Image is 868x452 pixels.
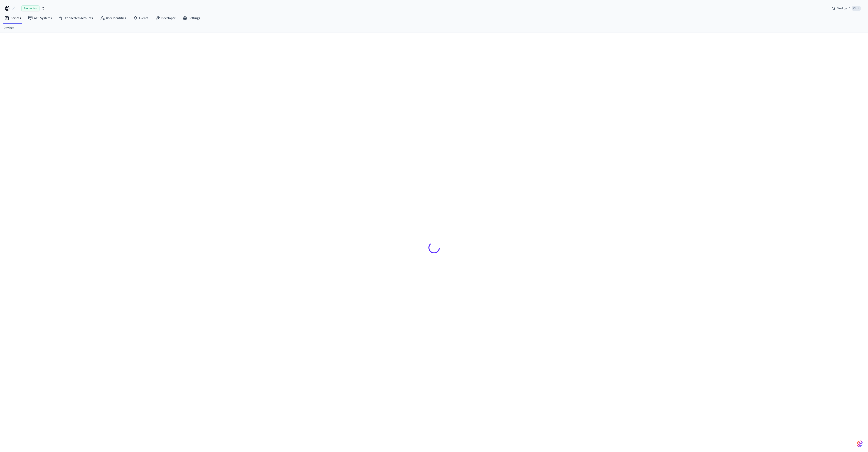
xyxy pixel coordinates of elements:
[828,4,864,12] div: Find by IDCtrl K
[152,14,179,22] a: Developer
[130,14,152,22] a: Events
[21,5,39,11] span: Production
[857,440,863,447] img: SeamLogoGradient.69752ec5.svg
[837,6,851,11] span: Find by ID
[179,14,204,22] a: Settings
[4,26,14,30] a: Devices
[25,14,55,22] a: ACS Systems
[852,6,861,11] span: Ctrl K
[96,14,130,22] a: User Identities
[55,14,96,22] a: Connected Accounts
[1,14,25,22] a: Devices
